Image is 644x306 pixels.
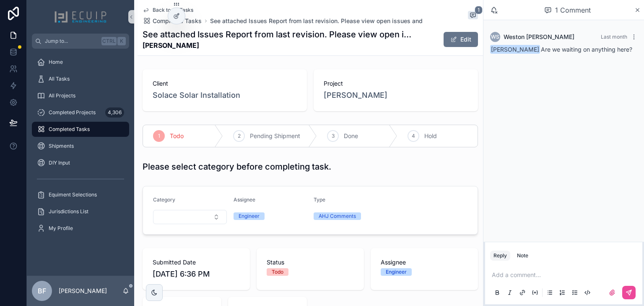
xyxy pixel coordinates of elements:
div: Note [517,252,528,259]
span: Status [267,258,354,267]
span: Are we waiting on anything here? [490,46,632,53]
span: Equiment Selections [49,191,97,198]
span: WS [491,34,499,40]
h1: See attached Issues Report from last revision. Please view open issues and [143,29,415,40]
button: Select Button [153,210,227,224]
a: All Tasks [32,71,129,86]
span: [PERSON_NAME] [490,45,540,54]
span: 1 Comment [555,5,591,15]
span: Back to All Tasks [153,7,193,13]
img: App logo [54,10,107,24]
a: Jurisdictions List [32,204,129,219]
span: Completed Tasks [49,126,90,133]
span: Ctrl [101,37,117,45]
span: Assignee [381,258,468,267]
span: 4 [412,133,415,139]
span: 2 [238,133,241,139]
span: Project [324,79,468,88]
span: Completed Projects [49,109,96,116]
span: 1 [475,6,483,14]
button: 1 [468,11,478,21]
span: Assignee [234,196,255,203]
h1: Please select category before completing task. [143,161,331,173]
span: Done [344,132,358,140]
span: Jurisdictions List [49,208,88,215]
a: Equiment Selections [32,187,129,202]
span: 1 [158,133,160,139]
span: Weston [PERSON_NAME] [504,33,574,41]
div: Engineer [239,212,260,220]
span: All Tasks [49,76,70,82]
span: Jump to... [45,38,98,44]
span: 3 [332,133,335,139]
a: See attached Issues Report from last revision. Please view open issues and [210,17,423,25]
span: Pending Shipment [250,132,300,140]
a: [PERSON_NAME] [324,89,387,101]
span: Todo [170,132,184,140]
span: DIY Input [49,160,70,166]
button: Reply [490,251,510,261]
p: [PERSON_NAME] [59,287,107,295]
a: Completed Tasks [143,17,202,25]
a: All Projects [32,88,129,103]
a: Shipments [32,139,129,154]
span: Submitted Date [153,258,240,267]
strong: [PERSON_NAME] [143,40,415,50]
span: K [118,38,125,44]
button: Edit [444,32,478,47]
span: Type [314,196,325,203]
span: Home [49,59,63,65]
a: Completed Projects4,306 [32,105,129,120]
a: DIY Input [32,155,129,170]
span: BF [38,286,46,296]
span: My Profile [49,225,73,232]
span: Client [153,79,297,88]
span: All Projects [49,92,75,99]
a: Home [32,55,129,70]
span: Completed Tasks [153,17,202,25]
span: Hold [424,132,437,140]
a: Solace Solar Installation [153,89,240,101]
a: My Profile [32,221,129,236]
span: Last month [601,34,627,40]
span: Shipments [49,143,74,149]
div: AHJ Comments [319,212,356,220]
div: scrollable content [27,49,134,247]
div: Todo [272,268,283,276]
button: Note [514,251,532,261]
span: [DATE] 6:36 PM [153,268,240,280]
button: Jump to...CtrlK [32,34,129,49]
a: Completed Tasks [32,122,129,137]
a: Back to All Tasks [143,7,193,13]
div: 4,306 [105,107,124,118]
span: Category [153,196,175,203]
div: Engineer [386,268,407,276]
